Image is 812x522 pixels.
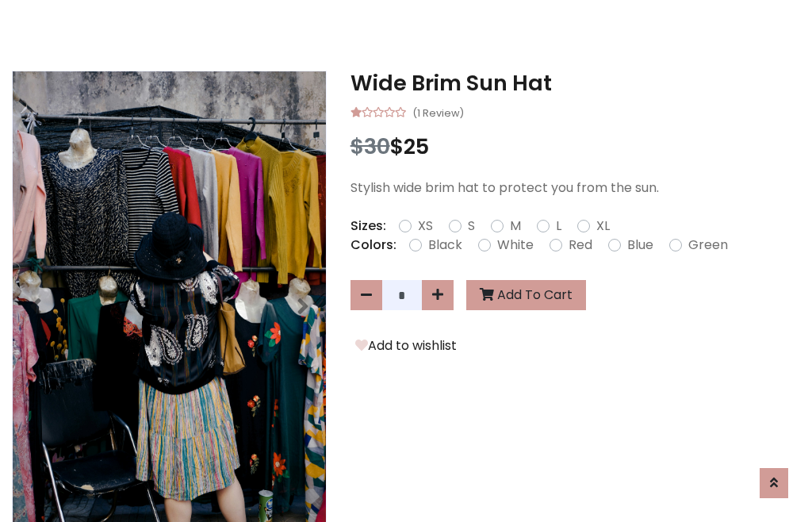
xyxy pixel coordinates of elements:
[350,217,386,236] p: Sizes:
[350,178,800,198] p: Stylish wide brim hat to protect you from the sun.
[412,102,464,121] small: (1 Review)
[418,217,433,236] label: XS
[404,132,429,161] span: 25
[350,71,800,96] h3: Wide Brim Sun Hat
[468,217,475,236] label: S
[596,217,610,236] label: XL
[428,236,462,255] label: Black
[350,236,396,255] p: Colors:
[627,236,653,255] label: Blue
[350,134,800,159] h3: $
[497,236,534,255] label: White
[556,217,561,236] label: L
[688,236,728,255] label: Green
[466,280,586,310] button: Add To Cart
[350,336,462,356] button: Add to wishlist
[510,217,521,236] label: M
[350,132,390,161] span: $30
[569,236,592,255] label: Red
